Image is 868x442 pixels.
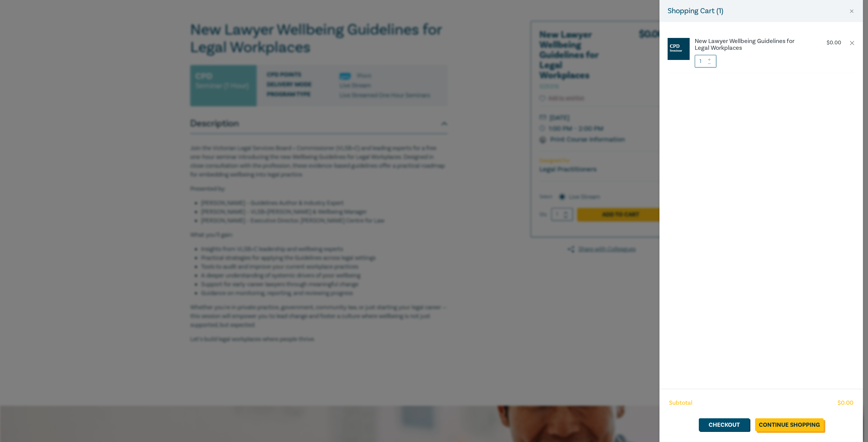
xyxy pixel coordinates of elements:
[849,8,855,14] button: Close
[695,38,807,51] a: New Lawyer Wellbeing Guidelines for Legal Workplaces
[668,38,690,60] img: CPD%20Seminar.jpg
[827,40,841,46] p: $ 0.00
[837,399,853,407] span: $ 0.00
[699,418,750,431] a: Checkout
[755,418,824,431] a: Continue Shopping
[695,55,716,68] input: 1
[668,5,723,17] h5: Shopping Cart ( 1 )
[669,399,692,407] span: Subtotal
